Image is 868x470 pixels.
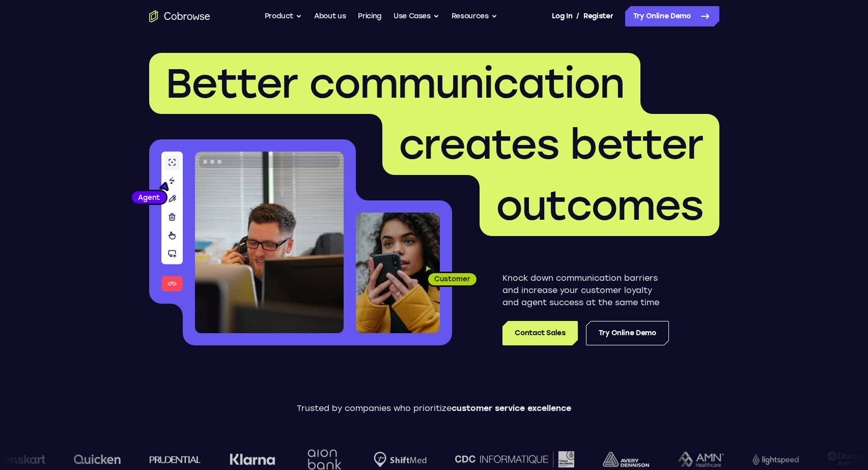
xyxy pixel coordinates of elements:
a: Go to the home page [149,10,210,22]
button: Product [265,6,302,26]
img: CDC Informatique [442,451,562,467]
a: Try Online Demo [625,6,719,26]
img: A customer support agent talking on the phone [195,152,344,333]
span: customer service excellence [452,403,571,413]
img: Shiftmed [361,452,414,467]
img: A customer holding their phone [356,213,440,333]
img: prudential [137,455,188,463]
button: Resources [452,6,497,26]
img: Klarna [217,453,263,465]
img: avery-dennison [590,452,636,467]
span: creates better [399,120,703,169]
span: Better communication [165,59,624,108]
p: Knock down communication barriers and increase your customer loyalty and agent success at the sam... [502,272,669,309]
a: Log In [552,6,572,26]
button: Use Cases [394,6,439,26]
a: Try Online Demo [586,321,669,345]
a: Pricing [358,6,381,26]
a: About us [314,6,346,26]
a: Register [583,6,613,26]
span: / [576,10,579,22]
span: outcomes [496,181,703,230]
img: AMN Healthcare [665,452,711,467]
a: Contact Sales [502,321,577,345]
